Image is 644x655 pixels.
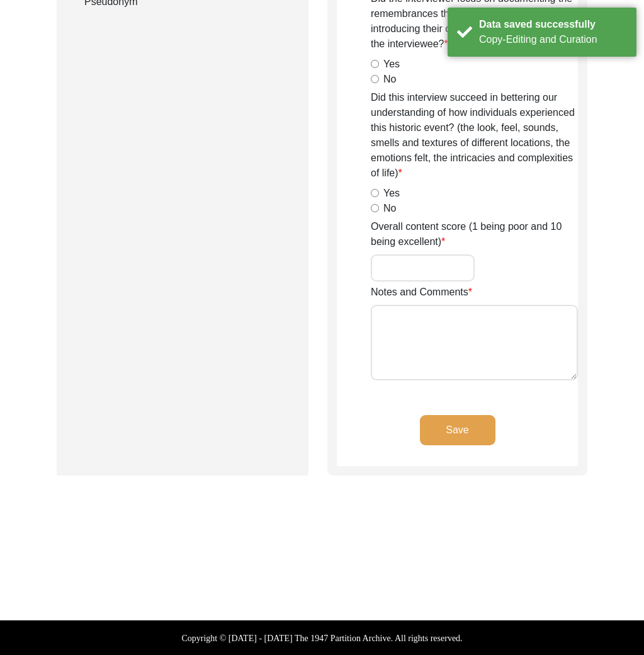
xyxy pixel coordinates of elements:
[479,32,627,47] div: Copy-Editing and Curation
[371,219,578,249] label: Overall content score (1 being poor and 10 being excellent)
[181,632,462,645] label: Copyright © [DATE] - [DATE] The 1947 Partition Archive. All rights reserved.
[479,17,627,32] div: Data saved successfully
[383,186,400,201] label: Yes
[383,72,396,87] label: No
[371,90,578,181] label: Did this interview succeed in bettering our understanding of how individuals experienced this his...
[420,415,495,445] button: Save
[383,57,400,72] label: Yes
[383,201,396,216] label: No
[371,285,472,300] label: Notes and Comments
